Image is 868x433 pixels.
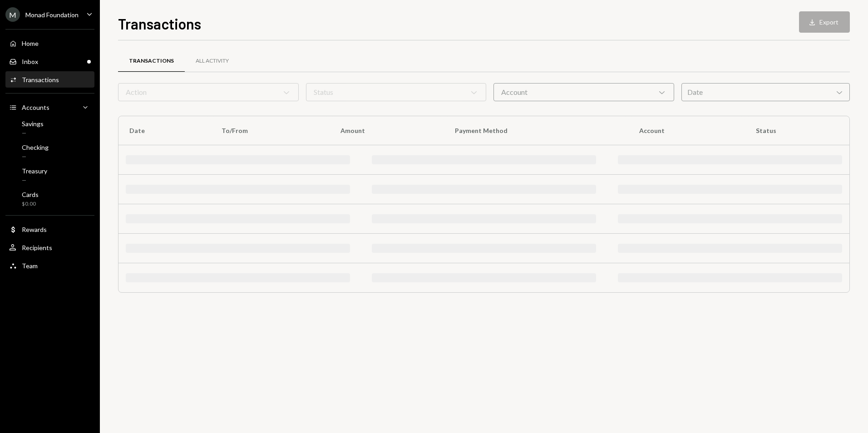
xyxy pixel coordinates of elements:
th: Status [745,116,849,145]
th: Payment Method [444,116,628,145]
div: Account [493,83,674,101]
div: Monad Foundation [25,11,79,19]
div: Checking [22,143,49,151]
div: Transactions [22,76,59,84]
a: Treasury— [5,164,94,186]
div: Inbox [22,58,38,65]
a: Transactions [118,49,185,73]
a: Recipients [5,239,94,256]
div: All Activity [196,57,229,65]
div: Team [22,262,38,270]
div: Recipients [22,244,52,251]
div: Home [22,39,39,47]
a: Cards$0.00 [5,188,94,210]
a: Home [5,35,94,51]
a: Team [5,257,94,274]
div: Transactions [129,57,174,65]
a: Checking— [5,141,94,162]
a: Transactions [5,71,94,88]
div: M [5,7,20,22]
a: All Activity [185,49,240,73]
div: — [22,177,47,184]
th: To/From [211,116,330,145]
a: Rewards [5,221,94,237]
div: — [22,153,49,161]
a: Inbox [5,53,94,69]
th: Account [628,116,745,145]
div: $0.00 [22,200,39,208]
div: Accounts [22,103,49,111]
div: — [22,129,44,137]
div: Date [681,83,850,101]
th: Amount [330,116,444,145]
div: Rewards [22,226,47,233]
div: Cards [22,191,39,198]
th: Date [118,116,211,145]
a: Accounts [5,99,94,115]
div: Treasury [22,167,47,175]
div: Savings [22,120,44,128]
a: Savings— [5,117,94,139]
h1: Transactions [118,15,201,33]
